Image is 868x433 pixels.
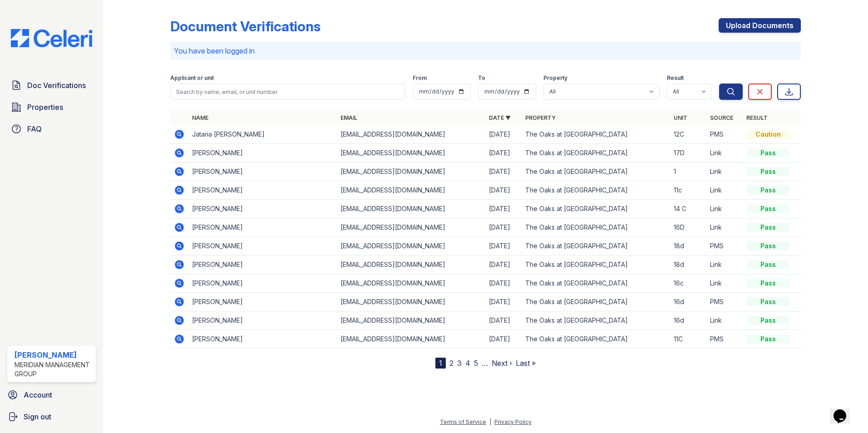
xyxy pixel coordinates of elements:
div: 1 [435,358,446,369]
td: [PERSON_NAME] [188,181,337,200]
div: Meridian Management Group [15,360,92,379]
label: To [478,74,485,82]
td: The Oaks at [GEOGRAPHIC_DATA] [522,218,670,237]
a: FAQ [7,120,96,138]
td: [EMAIL_ADDRESS][DOMAIN_NAME] [337,162,485,181]
label: Result [667,74,684,82]
td: [EMAIL_ADDRESS][DOMAIN_NAME] [337,293,485,311]
div: Pass [746,204,790,213]
td: PMS [706,293,743,311]
td: [EMAIL_ADDRESS][DOMAIN_NAME] [337,218,485,237]
td: 16c [670,274,706,293]
a: Name [192,114,208,121]
td: 11c [670,181,706,200]
td: [PERSON_NAME] [188,293,337,311]
td: [DATE] [485,144,522,162]
td: Link [706,274,743,293]
td: The Oaks at [GEOGRAPHIC_DATA] [522,274,670,293]
td: 16d [670,311,706,330]
div: Pass [746,186,790,195]
div: | [489,418,491,425]
a: 4 [465,359,470,368]
td: [DATE] [485,330,522,349]
td: [PERSON_NAME] [188,256,337,274]
a: Sign out [4,408,99,426]
td: [EMAIL_ADDRESS][DOMAIN_NAME] [337,125,485,144]
span: FAQ [27,123,42,134]
td: The Oaks at [GEOGRAPHIC_DATA] [522,293,670,311]
td: [PERSON_NAME] [188,330,337,349]
div: Pass [746,260,790,269]
td: [DATE] [485,181,522,200]
td: The Oaks at [GEOGRAPHIC_DATA] [522,256,670,274]
div: Pass [746,316,790,325]
td: 1 [670,162,706,181]
td: [EMAIL_ADDRESS][DOMAIN_NAME] [337,274,485,293]
label: Property [543,74,567,82]
div: Pass [746,279,790,288]
a: Result [746,114,768,121]
a: Account [4,386,99,404]
td: Link [706,311,743,330]
a: Upload Documents [719,18,801,33]
td: 18d [670,237,706,256]
td: [DATE] [485,274,522,293]
td: Link [706,181,743,200]
span: Doc Verifications [27,80,86,91]
a: Privacy Policy [494,418,532,425]
td: [DATE] [485,293,522,311]
td: [PERSON_NAME] [188,311,337,330]
a: Last » [516,359,536,368]
td: [DATE] [485,162,522,181]
span: Sign out [24,411,51,422]
td: [EMAIL_ADDRESS][DOMAIN_NAME] [337,311,485,330]
td: [PERSON_NAME] [188,144,337,162]
a: Terms of Service [440,418,486,425]
td: Link [706,144,743,162]
td: [EMAIL_ADDRESS][DOMAIN_NAME] [337,200,485,218]
span: Account [24,389,52,400]
td: [PERSON_NAME] [188,200,337,218]
td: [DATE] [485,125,522,144]
a: Source [710,114,733,121]
td: Link [706,200,743,218]
td: [EMAIL_ADDRESS][DOMAIN_NAME] [337,330,485,349]
label: From [413,74,427,82]
div: Pass [746,297,790,306]
td: PMS [706,330,743,349]
iframe: chat widget [830,397,859,424]
input: Search by name, email, or unit number [170,84,405,100]
label: Applicant or unit [170,74,214,82]
div: Caution [746,130,790,139]
div: [PERSON_NAME] [15,349,92,360]
td: PMS [706,237,743,256]
td: [DATE] [485,200,522,218]
td: 14 C [670,200,706,218]
p: You have been logged in [174,45,797,56]
td: The Oaks at [GEOGRAPHIC_DATA] [522,200,670,218]
td: [EMAIL_ADDRESS][DOMAIN_NAME] [337,181,485,200]
td: [PERSON_NAME] [188,274,337,293]
a: Email [340,114,357,121]
td: Jataria [PERSON_NAME] [188,125,337,144]
a: 5 [474,359,478,368]
td: Link [706,162,743,181]
td: The Oaks at [GEOGRAPHIC_DATA] [522,125,670,144]
div: Pass [746,148,790,157]
td: 11C [670,330,706,349]
a: Doc Verifications [7,76,96,94]
td: [DATE] [485,311,522,330]
td: [EMAIL_ADDRESS][DOMAIN_NAME] [337,256,485,274]
div: Pass [746,335,790,344]
td: [DATE] [485,256,522,274]
a: Date ▼ [489,114,511,121]
td: The Oaks at [GEOGRAPHIC_DATA] [522,330,670,349]
div: Document Verifications [170,18,321,34]
span: Properties [27,102,63,113]
a: Next › [492,359,512,368]
a: Property [525,114,556,121]
td: Link [706,218,743,237]
td: 16D [670,218,706,237]
a: Unit [674,114,687,121]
